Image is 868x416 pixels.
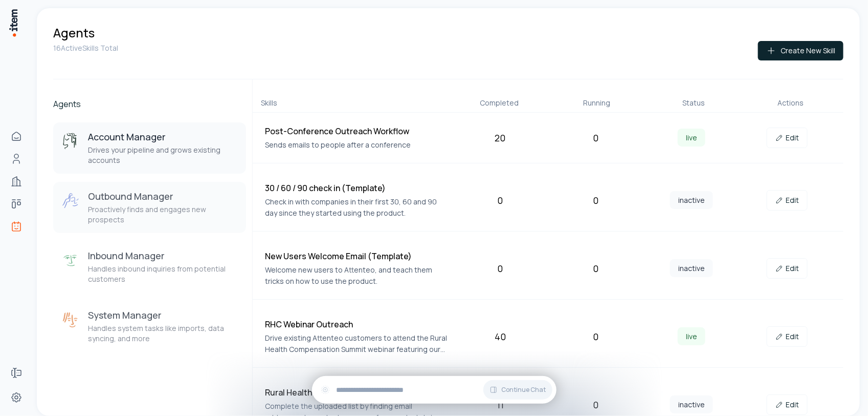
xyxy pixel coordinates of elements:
[6,216,27,237] a: Agents
[552,131,640,145] div: 0
[265,182,448,194] h4: 30 / 60 / 90 check in (Template)
[767,326,808,347] a: Edit
[502,386,546,394] span: Continue Chat
[767,128,808,148] a: Edit
[88,131,238,143] h3: Account Manager
[265,332,448,355] p: Drive existing Attenteo customers to attend the Rural Health Compensation Summit webinar featurin...
[61,192,80,211] img: Outbound Manager
[265,264,448,287] p: Welcome new users to Attenteo, and teach them tricks on how to use the product.
[88,249,238,262] h3: Inbound Manager
[6,126,27,147] a: Home
[483,380,552,400] button: Continue Chat
[670,259,713,277] span: inactive
[8,8,18,37] img: Item Brain Logo
[53,301,246,352] button: System ManagerSystem ManagerHandles system tasks like imports, data syncing, and more
[457,193,544,207] div: 0
[6,387,27,408] a: Settings
[88,145,238,165] p: Drives your pipeline and grows existing accounts
[265,125,448,137] h4: Post-Conference Outreach Workflow
[88,264,238,284] p: Handles inbound inquiries from potential customers
[6,363,27,383] a: Forms
[552,193,640,207] div: 0
[265,318,448,330] h4: RHC Webinar Outreach
[53,241,246,293] button: Inbound ManagerInbound ManagerHandles inbound inquiries from potential customers
[53,122,246,174] button: Account ManagerAccount ManagerDrives your pipeline and grows existing accounts
[678,129,705,147] span: live
[265,139,448,151] p: Sends emails to people after a conference
[746,98,835,108] div: Actions
[457,261,544,276] div: 0
[767,258,808,279] a: Edit
[678,327,705,345] span: live
[670,396,713,413] span: inactive
[6,194,27,214] a: deals
[457,131,544,145] div: 20
[670,191,713,209] span: inactive
[53,25,95,41] h1: Agents
[61,252,80,270] img: Inbound Manager
[61,133,80,151] img: Account Manager
[265,386,448,399] h4: Rural Health Transformation Program Outreach
[6,171,27,192] a: Companies
[265,250,448,262] h4: New Users Welcome Email (Template)
[767,190,808,211] a: Edit
[455,98,544,108] div: Completed
[649,98,738,108] div: Status
[552,98,641,108] div: Running
[6,149,27,169] a: Contacts
[88,190,238,202] h3: Outbound Manager
[53,182,246,233] button: Outbound ManagerOutbound ManagerProactively finds and engages new prospects
[758,41,843,60] button: Create New Skill
[53,43,118,53] p: 16 Active Skills Total
[457,398,544,412] div: 11
[88,309,238,321] h3: System Manager
[88,204,238,225] p: Proactively finds and engages new prospects
[88,323,238,344] p: Handles system tasks like imports, data syncing, and more
[767,394,808,415] a: Edit
[61,311,80,329] img: System Manager
[261,98,447,108] div: Skills
[265,196,448,219] p: Check in with companies in their first 30, 60 and 90 day since they started using the product.
[312,376,557,404] div: Continue Chat
[552,261,640,276] div: 0
[53,98,246,110] h2: Agents
[552,329,640,344] div: 0
[552,398,640,412] div: 0
[457,329,544,344] div: 40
